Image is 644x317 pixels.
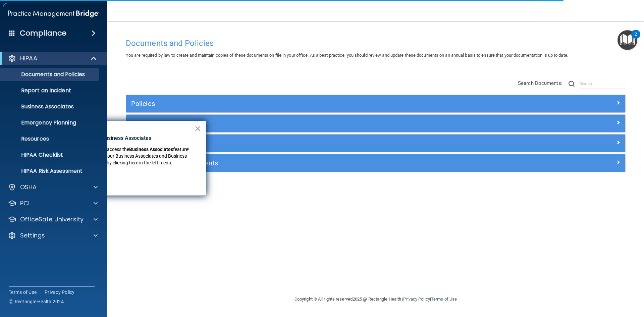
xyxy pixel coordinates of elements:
button: Open Resource Center, 2 new notifications [618,30,637,50]
p: Documents and Policies [4,71,96,78]
h5: Practice Forms and Logs [131,140,495,147]
span: You are required by law to create and maintain copies of these documents on file in your office. ... [126,53,568,58]
a: Privacy Policy [403,297,430,302]
div: Copyright © All rights reserved 2025 @ Rectangle Health | | [253,288,498,310]
a: Terms of Use [9,289,37,296]
p: PCI [20,199,30,207]
img: ic-search.3b580494.png [569,81,575,87]
span: Search Documents: [518,80,562,86]
img: PMB logo [8,7,99,20]
p: Emergency Planning [4,119,96,126]
div: 2 [635,34,637,43]
h4: Compliance [20,29,66,38]
p: HIPAA [20,54,37,62]
p: Resources [4,136,96,142]
button: Close [195,123,201,134]
p: New Location for Business Associates [59,135,194,142]
p: HIPAA Checklist [4,152,96,158]
p: OSHA [20,183,37,191]
h5: Employee Acknowledgments [131,159,495,167]
h5: Policies [131,100,495,107]
strong: Business Associates [129,147,173,152]
p: Report an Incident [4,87,96,94]
input: Search [580,79,626,89]
p: OfficeSafe University [20,215,84,223]
span: Ⓒ Rectangle Health 2024 [9,298,64,305]
a: Terms of Use [431,297,457,302]
p: Business Associates [4,103,96,110]
iframe: Drift Widget Chat Controller [528,269,636,296]
h5: Privacy Documents [131,120,495,127]
a: Privacy Policy [45,289,75,296]
p: HIPAA Risk Assessment [4,168,96,174]
h4: Documents and Policies [126,39,626,48]
span: feature! You can now manage your Business Associates and Business Associate Agreements by clickin... [59,147,191,165]
p: Settings [20,231,45,240]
